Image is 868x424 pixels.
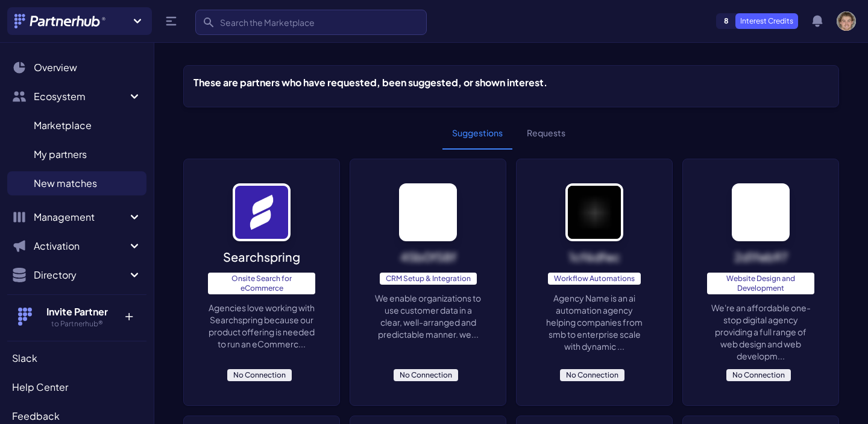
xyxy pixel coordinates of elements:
img: image_alt [565,183,623,241]
span: New matches [34,176,97,191]
button: Invite Partner to Partnerhub® + [7,294,146,338]
span: CRM Setup & Integration [380,273,477,285]
img: image_alt [732,183,790,241]
button: Suggestions [442,117,512,150]
span: No Connection [726,369,791,381]
span: Ecosystem [34,89,127,104]
span: Onsite Search for eCommerce [208,273,315,294]
p: Agencies love working with Searchspring because our product offering is needed to run an eCommerc... [208,302,315,350]
a: image_alt 2d1feb97Website Design and DevelopmentWe're an affordable one-stop digital agency provi... [682,159,839,406]
span: Help Center [12,380,68,394]
img: image_alt [233,183,291,241]
span: No Connection [227,369,292,381]
span: Slack [12,351,37,365]
span: No Connection [394,369,458,381]
img: user photo [837,11,856,31]
span: Website Design and Development [707,273,814,294]
span: Feedback [12,409,60,423]
button: Directory [7,263,146,287]
a: image_alt SearchspringOnsite Search for eCommerceAgencies love working with Searchspring because ... [183,159,340,406]
span: Marketplace [34,118,92,133]
span: My partners [34,147,87,162]
span: Workflow Automations [548,273,641,285]
span: Overview [34,60,77,75]
img: image_alt [399,183,457,241]
p: Interest Credits [735,13,798,29]
p: 1cf6dfec [569,248,620,265]
a: Marketplace [7,113,146,138]
span: Directory [34,268,127,282]
span: Activation [34,239,127,253]
a: Overview [7,55,146,80]
span: No Connection [560,369,624,381]
span: Management [34,210,127,224]
button: Ecosystem [7,84,146,109]
h5: to Partnerhub® [38,319,116,329]
p: 2d1feb97 [734,248,788,265]
a: Slack [7,346,146,370]
p: + [116,305,142,324]
button: Activation [7,234,146,258]
p: We're an affordable one-stop digital agency providing a full range of web design and web developm... [707,302,814,362]
button: Requests [517,117,575,150]
p: We enable organizations to use customer data in a clear, well-arranged and predictable manner. we... [374,292,482,340]
img: Partnerhub® Logo [14,14,107,28]
a: image_alt 1cf6dfecWorkflow AutomationsAgency Name is an ai automation agency helping companies fr... [516,159,673,406]
a: My partners [7,142,146,166]
h4: Invite Partner [38,305,116,319]
h5: These are partners who have requested, been suggested, or shown interest. [193,75,547,90]
p: 45b0f58f [400,248,456,265]
a: New matches [7,171,146,195]
span: 8 [717,14,736,28]
button: Management [7,205,146,229]
a: Help Center [7,375,146,399]
p: Agency Name is an ai automation agency helping companies from smb to enterprise scale with dynami... [541,292,648,352]
a: 8Interest Credits [716,13,798,29]
input: Search the Marketplace [195,10,427,35]
a: image_alt 45b0f58fCRM Setup & IntegrationWe enable organizations to use customer data in a clear,... [350,159,506,406]
p: Searchspring [223,248,300,265]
